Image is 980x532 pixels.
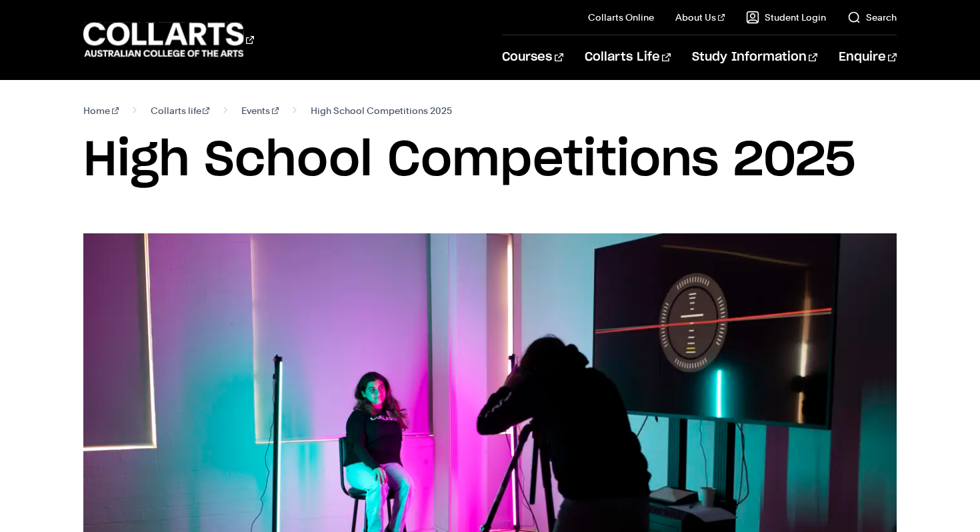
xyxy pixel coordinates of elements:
a: Home [83,101,119,120]
a: About Us [675,11,725,24]
a: Events [241,101,279,120]
a: Collarts Online [588,11,654,24]
h1: High School Competitions 2025 [83,131,897,191]
span: High School Competitions 2025 [311,101,452,120]
a: Enquire [839,35,897,79]
a: Collarts Life [585,35,671,79]
a: Collarts life [151,101,210,120]
a: Student Login [746,11,826,24]
div: Go to homepage [83,21,254,59]
a: Search [847,11,897,24]
a: Study Information [692,35,817,79]
a: Courses [502,35,563,79]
